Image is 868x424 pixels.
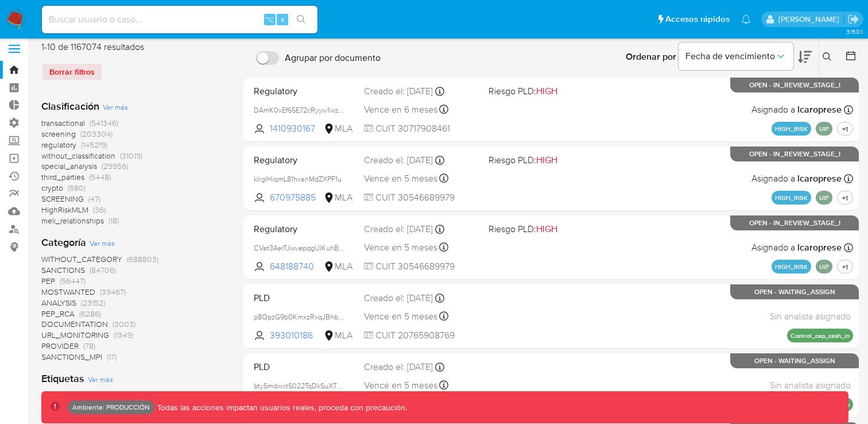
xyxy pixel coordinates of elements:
span: Accesos rápidos [665,13,730,25]
button: search-icon [289,11,313,28]
a: Salir [847,13,859,25]
p: Todas las acciones impactan usuarios reales, proceda con precaución. [154,402,407,413]
span: s [281,14,284,25]
input: Buscar usuario o caso... [42,12,317,27]
p: Ambiente: PRODUCCIÓN [72,405,150,410]
p: elkin.mantilla@mercadolibre.com.co [778,14,843,25]
span: ⌥ [265,14,274,25]
a: Notificaciones [741,14,751,24]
